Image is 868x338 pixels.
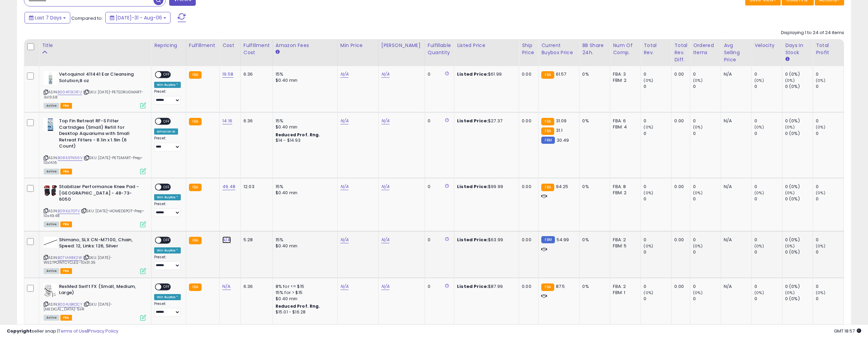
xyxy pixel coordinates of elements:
[816,130,843,137] div: 0
[582,184,605,190] div: 0%
[59,118,142,151] b: Top Fin Retreat RF-S Filter Cartridges (Small) Refill for Desktop Aquariums with Small Retreat Fi...
[556,71,567,77] span: 61.57
[60,221,72,227] span: FBA
[222,118,232,124] a: 14.16
[244,118,267,124] div: 6.36
[457,183,488,190] b: Listed Price:
[428,237,449,243] div: 0
[674,71,685,77] div: 0.00
[44,89,144,99] span: | SKU: [DATE]-PETSDRUGMART-3x19.58
[754,184,782,190] div: 0
[161,237,172,243] span: OFF
[189,71,202,79] small: FBA
[785,283,813,290] div: 0 (0%)
[785,290,795,295] small: (0%)
[340,183,349,190] a: N/A
[613,77,635,83] div: FBM: 2
[59,184,142,204] b: Stabilizer Performance Knee Pad - [GEOGRAPHIC_DATA] - 48-73-6050
[816,283,843,290] div: 0
[613,184,635,190] div: FBA: 8
[785,184,813,190] div: 0 (0%)
[613,243,635,249] div: FBM: 5
[693,130,721,137] div: 0
[340,236,349,243] a: N/A
[44,71,57,85] img: 41UzEcpcoyL._SL40_.jpg
[674,42,687,63] div: Total Rev. Diff.
[457,42,516,49] div: Listed Price
[59,237,142,251] b: Shimano, SLX CN-M7100, Chain, Speed: 12, Links: 126, Silver
[816,118,843,124] div: 0
[785,71,813,77] div: 0 (0%)
[613,237,635,243] div: FBA: 2
[582,118,605,124] div: 0%
[522,71,533,77] div: 0.00
[457,283,488,290] b: Listed Price:
[44,208,145,218] span: | SKU: [DATE]-HOMEDEPOT-Prep-10x49.48
[582,71,605,77] div: 0%
[693,196,721,202] div: 0
[785,130,813,137] div: 0 (0%)
[785,42,810,56] div: Days In Stock
[381,71,389,78] a: N/A
[693,296,721,302] div: 0
[244,42,270,56] div: Fulfillment Cost
[457,71,514,77] div: $61.99
[44,103,59,109] span: All listings currently available for purchase on Amazon
[613,118,635,124] div: FBA: 6
[276,303,320,309] b: Reduced Prof. Rng.
[693,237,721,243] div: 0
[522,283,533,290] div: 0.00
[381,118,389,124] a: N/A
[189,42,217,49] div: Fulfillment
[189,184,202,191] small: FBA
[44,283,146,320] div: ASIN:
[244,71,267,77] div: 6.36
[244,184,267,190] div: 12.03
[674,184,685,190] div: 0.00
[222,42,238,49] div: Cost
[816,237,843,243] div: 0
[541,236,555,243] small: FBM
[724,71,746,77] div: N/A
[161,284,172,290] span: OFF
[276,184,332,190] div: 15%
[59,71,142,86] b: Vetoquinol 411441 Ear Cleansing Solution,8 oz
[785,118,813,124] div: 0 (0%)
[754,283,782,290] div: 0
[60,103,72,109] span: FBA
[276,77,332,83] div: $0.40 min
[161,184,172,190] span: OFF
[644,184,671,190] div: 0
[693,184,721,190] div: 0
[44,237,57,248] img: 21WHMFxhl3L._SL40_.jpg
[613,42,638,56] div: Num of Comp.
[428,283,449,290] div: 0
[785,190,795,196] small: (0%)
[428,42,451,56] div: Fulfillable Quantity
[154,247,181,253] div: Win BuyBox *
[44,184,146,227] div: ASIN:
[222,236,231,243] a: N/A
[44,118,146,173] div: ASIN:
[674,118,685,124] div: 0.00
[785,124,795,130] small: (0%)
[556,283,565,290] span: 87.5
[613,283,635,290] div: FBA: 2
[276,237,332,243] div: 15%
[44,255,112,265] span: | SKU: [DATE]-WESTPOINTCYCLES-10x31.35
[693,71,721,77] div: 0
[557,236,569,243] span: 54.99
[541,42,576,56] div: Current Buybox Price
[25,12,70,24] button: Last 7 Days
[644,71,671,77] div: 0
[785,78,795,83] small: (0%)
[58,155,83,161] a: B0859TK66V
[161,72,172,78] span: OFF
[754,42,779,49] div: Velocity
[457,184,514,190] div: $99.99
[522,118,533,124] div: 0.00
[834,328,861,334] span: 2025-08-14 18:57 GMT
[781,30,844,36] div: Displaying 1 to 24 of 24 items
[161,119,172,124] span: OFF
[7,328,118,335] div: seller snap | |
